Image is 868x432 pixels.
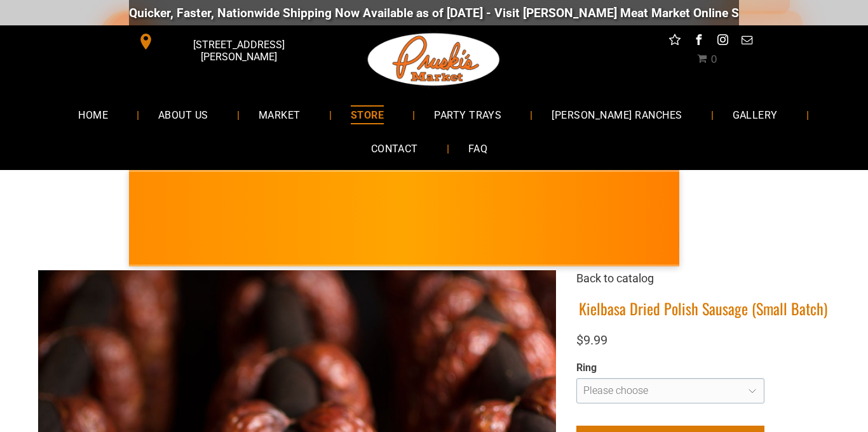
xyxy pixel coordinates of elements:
div: Breadcrumbs [576,270,830,299]
a: GALLERY [714,98,797,131]
a: [STREET_ADDRESS][PERSON_NAME] [129,32,323,51]
a: Back to catalog [576,272,654,285]
a: MARKET [240,98,320,131]
a: HOME [59,98,127,131]
a: instagram [715,32,731,51]
div: Ring [576,362,764,375]
a: [PERSON_NAME] RANCHES [532,98,701,131]
a: email [739,32,756,51]
a: CONTACT [352,132,437,166]
img: Pruski-s+Market+HQ+Logo2-1920w.png [365,25,503,94]
a: Social network [667,32,683,51]
a: facebook [691,32,707,51]
span: $9.99 [576,332,607,348]
span: 0 [710,53,717,65]
a: ABOUT US [139,98,227,131]
a: FAQ [449,132,506,166]
span: [STREET_ADDRESS][PERSON_NAME] [157,32,321,69]
h1: Kielbasa Dried Polish Sausage (Small Batch) [576,299,830,318]
a: PARTY TRAYS [415,98,520,131]
a: STORE [332,98,403,131]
